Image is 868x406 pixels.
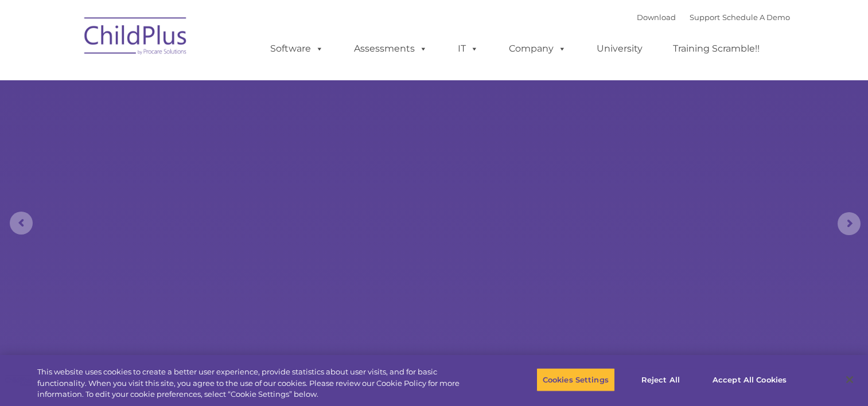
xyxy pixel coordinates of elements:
button: Cookies Settings [536,368,615,392]
a: Support [690,13,720,22]
a: Software [259,37,335,60]
a: IT [446,37,490,60]
a: Assessments [342,37,439,60]
a: Schedule A Demo [722,13,790,22]
img: ChildPlus by Procare Solutions [79,9,193,67]
a: Training Scramble!! [661,37,771,60]
a: Download [637,13,676,22]
button: Accept All Cookies [706,368,793,392]
div: This website uses cookies to create a better user experience, provide statistics about user visit... [37,366,477,400]
button: Close [837,367,862,392]
a: Company [497,37,578,60]
button: Reject All [625,368,696,392]
a: University [585,37,654,60]
font: | [637,13,790,22]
